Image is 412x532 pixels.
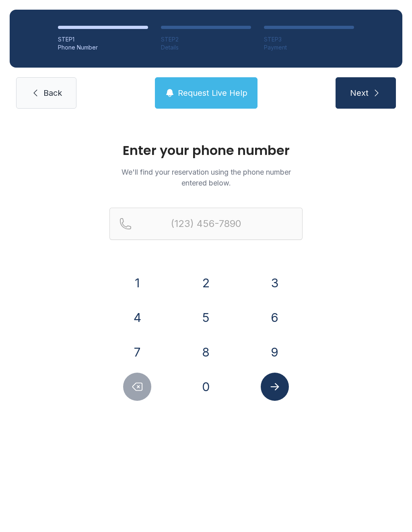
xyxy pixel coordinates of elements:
[264,43,354,52] div: Payment
[109,144,303,157] h1: Enter your phone number
[123,269,151,297] button: 1
[109,167,303,188] p: We'll find your reservation using the phone number entered below.
[192,338,220,366] button: 8
[178,87,247,99] span: Request Live Help
[261,373,289,401] button: Submit lookup form
[264,35,354,43] div: STEP 3
[58,43,148,52] div: Phone Number
[350,87,369,99] span: Next
[261,338,289,366] button: 9
[261,303,289,332] button: 6
[192,269,220,297] button: 2
[123,373,151,401] button: Delete number
[161,35,251,43] div: STEP 2
[161,43,251,52] div: Details
[123,338,151,366] button: 7
[261,269,289,297] button: 3
[43,87,62,99] span: Back
[192,303,220,332] button: 5
[123,303,151,332] button: 4
[192,373,220,401] button: 0
[58,35,148,43] div: STEP 1
[109,208,303,240] input: Reservation phone number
